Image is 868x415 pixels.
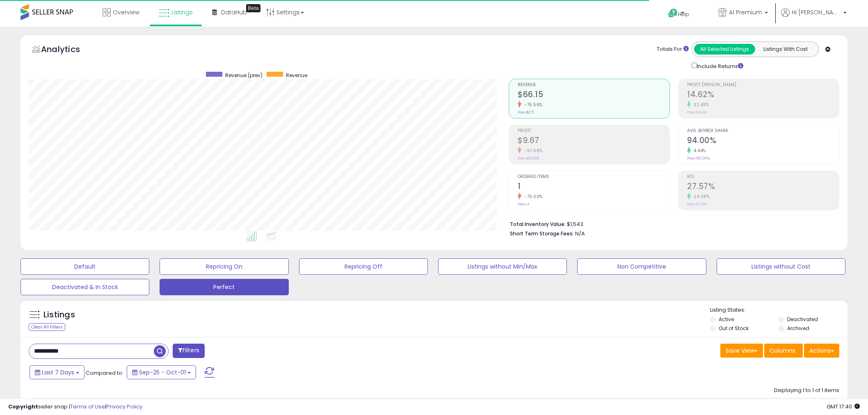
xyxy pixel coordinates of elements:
span: Columns [770,347,795,355]
button: Sep-25 - Oct-01 [127,365,196,379]
button: Perfect [160,279,288,295]
small: 4.44% [691,148,706,154]
h2: $9.67 [518,136,669,147]
a: Help [662,2,705,27]
h5: Listings [43,309,75,321]
button: Default [21,258,149,275]
span: Ordered Items [518,175,669,179]
small: Prev: $271 [518,110,534,115]
i: Get Help [668,8,678,18]
button: Last 7 Days [30,365,85,379]
button: Repricing On [160,258,288,275]
button: Non Competitive [577,258,706,275]
button: Deactivated & In Stock [21,279,149,295]
span: Profit [PERSON_NAME] [687,83,839,87]
button: Save View [720,344,763,358]
span: DataHub [221,8,247,16]
a: Terms of Use [70,403,105,410]
span: Revenue (prev) [225,72,263,79]
label: Active [719,316,734,323]
span: Sep-25 - Oct-01 [139,368,186,376]
span: 2025-10-9 17:40 GMT [827,403,860,410]
small: Prev: 11.04% [687,110,707,115]
div: Totals For [657,46,689,53]
a: Hi [PERSON_NAME] [781,8,847,27]
a: Privacy Policy [106,403,142,410]
button: Filters [173,344,205,358]
h2: 94.00% [687,136,839,147]
b: Total Inventory Value: [510,221,566,228]
span: Profit [518,129,669,133]
span: ROI [687,175,839,179]
small: -67.65% [521,148,543,154]
p: Listing States: [710,306,847,314]
h5: Analytics [41,43,96,57]
button: All Selected Listings [694,44,755,55]
label: Out of Stock [719,325,749,332]
div: Clear All Filters [29,323,65,331]
div: Tooltip anchor [246,4,260,12]
button: Listings without Cost [717,258,845,275]
span: N/A [575,230,585,237]
button: Listings without Min/Max [438,258,567,275]
label: Archived [787,325,809,332]
span: Revenue [286,72,307,79]
button: Actions [804,344,839,358]
span: A1 Premium [729,8,762,16]
span: Last 7 Days [42,368,74,376]
h2: $66.15 [518,90,669,101]
small: Prev: $29.89 [518,156,539,161]
div: Include Returns [685,61,753,71]
small: 29.38% [691,194,710,200]
div: Displaying 1 to 1 of 1 items [774,387,839,394]
h2: 27.57% [687,182,839,193]
small: -75.00% [521,194,543,200]
span: Listings [171,8,193,16]
small: Prev: 90.00% [687,156,710,161]
small: -75.56% [521,102,543,108]
h2: 1 [518,182,669,193]
small: Prev: 4 [518,202,529,207]
h2: 14.62% [687,90,839,101]
small: Prev: 21.31% [687,202,706,207]
span: Help [678,11,689,18]
span: Compared to: [86,369,123,377]
button: Columns [764,344,803,358]
label: Deactivated [787,316,818,323]
div: seller snap | | [8,403,142,411]
b: Short Term Storage Fees: [510,230,574,237]
button: Repricing Off [299,258,428,275]
span: Revenue [518,83,669,87]
span: Hi [PERSON_NAME] [792,8,841,16]
span: Overview [113,8,139,16]
li: $1,543 [510,219,833,228]
button: Listings With Cost [755,44,816,55]
small: 32.43% [691,102,709,108]
span: Avg. Buybox Share [687,129,839,133]
strong: Copyright [8,403,38,410]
